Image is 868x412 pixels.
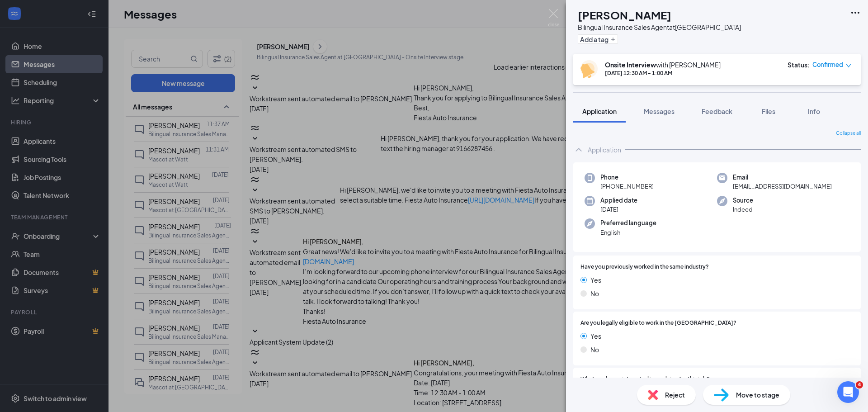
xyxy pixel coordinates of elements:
[762,107,775,115] span: Files
[736,390,779,400] span: Move to stage
[845,62,852,69] span: down
[580,263,709,271] span: Have you previously worked in the same industry?
[590,275,601,285] span: Yes
[856,381,863,388] span: 4
[582,107,617,115] span: Application
[600,173,654,182] span: Phone
[588,145,621,154] div: Application
[610,37,616,42] svg: Plus
[808,107,820,115] span: Info
[590,331,601,341] span: Yes
[590,289,599,298] span: No
[733,173,832,182] span: Email
[600,196,637,205] span: Applied date
[812,60,843,69] span: Confirmed
[578,7,671,23] h1: [PERSON_NAME]
[578,34,618,44] button: PlusAdd a tag
[665,390,685,400] span: Reject
[837,381,859,403] iframe: Intercom live chat
[733,182,832,191] span: [EMAIL_ADDRESS][DOMAIN_NAME]
[605,60,721,69] div: with [PERSON_NAME]
[580,319,736,327] span: Are you legally eligible to work in the [GEOGRAPHIC_DATA]?
[644,107,675,115] span: Messages
[573,144,584,155] svg: ChevronUp
[702,107,732,115] span: Feedback
[836,130,861,137] span: Collapse all
[733,205,753,214] span: Indeed
[600,228,656,237] span: English
[590,345,599,355] span: No
[600,205,637,214] span: [DATE]
[578,23,741,32] div: Bilingual Insurance Sales Agent at [GEOGRAPHIC_DATA]
[788,60,810,69] div: Status :
[850,7,861,18] svg: Ellipses
[605,61,656,69] b: Onsite Interview
[605,69,721,77] div: [DATE] 12:30 AM - 1:00 AM
[733,196,753,205] span: Source
[600,182,654,191] span: [PHONE_NUMBER]
[580,375,710,384] span: What made you interested in applying for this job?
[600,218,656,227] span: Preferred language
